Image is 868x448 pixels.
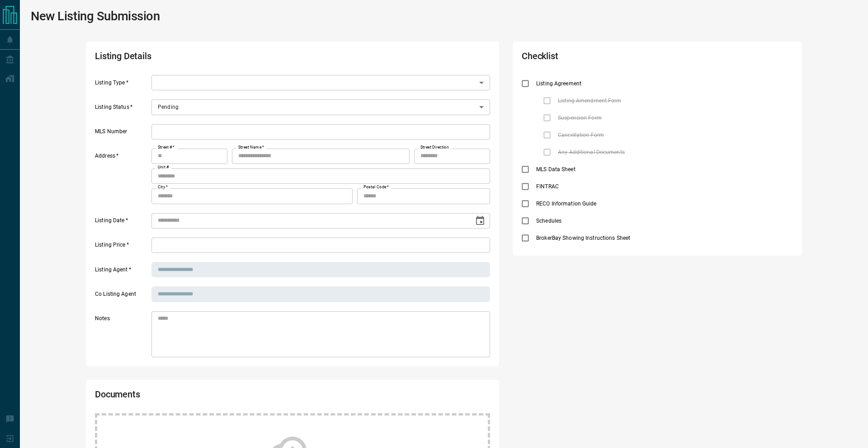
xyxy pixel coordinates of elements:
[95,266,149,278] label: Listing Agent
[534,182,561,191] span: FINTRAC
[158,145,175,150] label: Street #
[556,131,606,139] span: Cancellation Form
[534,165,578,173] span: MLS Data Sheet
[556,97,623,105] span: Listing Amendment Form
[471,212,489,230] button: Choose date
[95,51,332,66] h2: Listing Details
[95,241,149,253] label: Listing Price
[238,145,264,150] label: Street Name
[420,145,449,150] label: Street Direction
[151,99,490,115] div: Pending
[534,200,599,208] span: RECO Information Guide
[95,315,149,357] label: Notes
[95,152,149,204] label: Address
[556,114,604,122] span: Suspension Form
[158,164,169,170] label: Unit #
[95,79,149,91] label: Listing Type
[95,217,149,229] label: Listing Date
[363,184,389,190] label: Postal Code
[534,217,564,225] span: Schedules
[534,79,584,88] span: Listing Agreement
[158,184,168,190] label: City
[95,128,149,140] label: MLS Number
[95,290,149,302] label: Co Listing Agent
[534,234,632,242] span: BrokerBay Showing Instructions Sheet
[31,9,160,23] h1: New Listing Submission
[95,389,332,404] h2: Documents
[95,103,149,115] label: Listing Status
[522,51,684,66] h2: Checklist
[556,148,627,156] span: Any Additional Documents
